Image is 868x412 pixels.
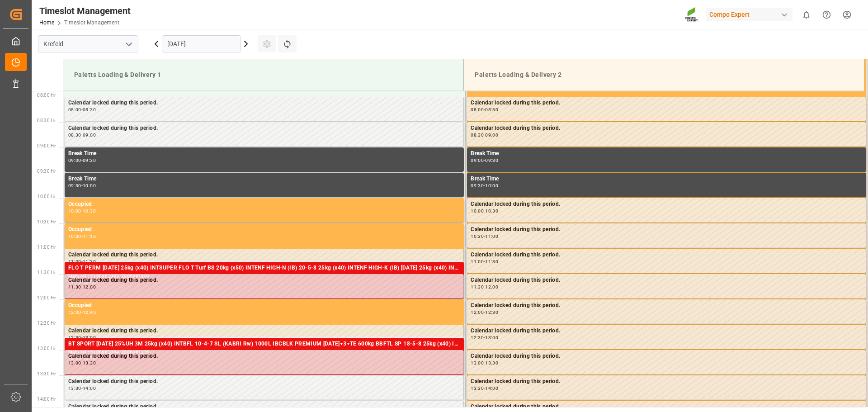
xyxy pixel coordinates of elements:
div: 09:00 [68,158,81,162]
div: 13:30 [485,361,498,365]
span: 13:30 Hr [37,371,56,376]
div: Calendar locked during this period. [471,251,862,260]
div: - [81,184,83,188]
input: DD.MM.YYYY [162,35,241,52]
span: 14:00 Hr [37,397,56,402]
div: Calendar locked during this period. [471,99,862,108]
div: 12:00 [471,310,484,314]
div: Break Time [471,175,863,184]
div: 13:30 [68,386,81,390]
div: - [484,310,485,314]
span: 13:00 Hr [37,346,56,351]
div: 09:00 [83,133,96,137]
div: Break Time [471,149,863,158]
div: Calendar locked during this period. [471,377,862,386]
div: 12:00 [485,285,498,289]
div: Calendar locked during this period. [68,276,460,285]
div: - [81,285,83,289]
div: 14:00 [83,386,96,390]
div: 08:30 [485,108,498,112]
span: 12:30 Hr [37,321,56,326]
div: 12:00 [83,285,96,289]
div: 10:00 [485,184,498,188]
div: Calendar locked during this period. [68,251,460,260]
div: 13:00 [83,336,96,340]
div: - [81,133,83,137]
div: FLO T PERM [DATE] 25kg (x40) INTSUPER FLO T Turf BS 20kg (x50) INTENF HIGH-N (IB) 20-5-8 25kg (x4... [68,264,460,273]
div: Calendar locked during this period. [68,352,460,361]
div: 09:30 [471,184,484,188]
div: 08:30 [83,108,96,112]
div: Paletts Loading & Delivery 1 [71,66,456,83]
div: Main ref : 6100002004, 2000001238 [68,349,460,356]
div: - [484,361,485,365]
div: 10:30 [68,234,81,238]
div: - [81,260,83,264]
span: 09:00 Hr [37,143,56,148]
div: - [81,108,83,112]
span: 08:00 Hr [37,93,56,98]
input: Type to search/select [38,35,138,52]
div: 11:30 [83,260,96,264]
div: - [81,386,83,390]
div: 12:30 [471,336,484,340]
div: 11:30 [471,285,484,289]
div: - [484,386,485,390]
div: Calendar locked during this period. [68,403,460,412]
div: - [484,336,485,340]
div: 10:30 [83,209,96,213]
a: Home [39,19,54,26]
div: 08:00 [471,108,484,112]
div: 11:30 [485,260,498,264]
div: 13:30 [83,361,96,365]
div: 10:00 [471,209,484,213]
div: - [81,234,83,238]
div: - [81,209,83,213]
div: - [81,310,83,314]
div: Calendar locked during this period. [471,327,862,336]
span: 09:30 Hr [37,169,56,174]
div: - [484,209,485,213]
div: 11:00 [68,260,81,264]
div: Calendar locked during this period. [471,276,862,285]
div: Paletts Loading & Delivery 2 [471,66,857,83]
div: 09:30 [68,184,81,188]
div: Calendar locked during this period. [471,124,862,133]
div: 10:00 [83,184,96,188]
div: - [484,158,485,162]
div: 09:30 [83,158,96,162]
div: 10:30 [471,234,484,238]
div: Calendar locked during this period. [471,301,862,310]
span: 10:00 Hr [37,194,56,199]
div: 13:00 [471,361,484,365]
div: Calendar locked during this period. [471,200,862,209]
div: - [484,260,485,264]
div: 11:30 [68,285,81,289]
div: 09:00 [471,158,484,162]
div: - [484,184,485,188]
div: Calendar locked during this period. [471,225,862,234]
div: 12:30 [485,310,498,314]
span: 11:00 Hr [37,245,56,250]
div: - [484,108,485,112]
div: - [484,133,485,137]
div: Occupied [68,301,460,310]
div: 10:30 [485,209,498,213]
div: 09:30 [485,158,498,162]
div: Calendar locked during this period. [471,352,862,361]
div: 11:15 [83,234,96,238]
div: 09:00 [485,133,498,137]
div: - [484,285,485,289]
div: 08:30 [68,133,81,137]
div: Calendar locked during this period. [68,124,460,133]
div: 13:00 [485,336,498,340]
div: Main ref : 6100002093, 2000001604 [68,273,460,280]
div: BT SPORT [DATE] 25%UH 3M 25kg (x40) INTBFL 10-4-7 SL (KABRI Rw) 1000L IBCBLK PREMIUM [DATE]+3+TE ... [68,340,460,349]
div: - [81,158,83,162]
span: 08:30 Hr [37,118,56,123]
div: 08:30 [471,133,484,137]
div: - [81,336,83,340]
span: 12:00 Hr [37,295,56,300]
div: - [484,234,485,238]
div: 13:30 [471,386,484,390]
